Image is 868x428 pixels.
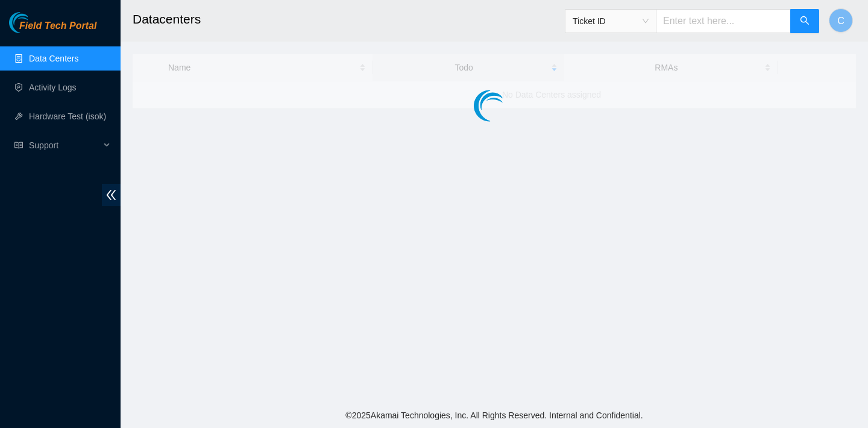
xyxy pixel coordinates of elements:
[29,54,78,63] a: Data Centers
[790,9,819,33] button: search
[19,20,96,32] span: Field Tech Portal
[102,184,121,206] span: double-left
[29,83,77,92] a: Activity Logs
[837,13,844,28] span: C
[800,16,810,27] span: search
[29,112,106,121] a: Hardware Test (isok)
[29,133,100,157] span: Support
[14,141,23,149] span: read
[656,9,791,33] input: Enter text here...
[121,403,868,428] footer: © 2025 Akamai Technologies, Inc. All Rights Reserved. Internal and Confidential.
[9,22,96,37] a: Akamai TechnologiesField Tech Portal
[829,8,853,33] button: C
[9,12,61,33] img: Akamai Technologies
[573,12,649,30] span: Ticket ID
